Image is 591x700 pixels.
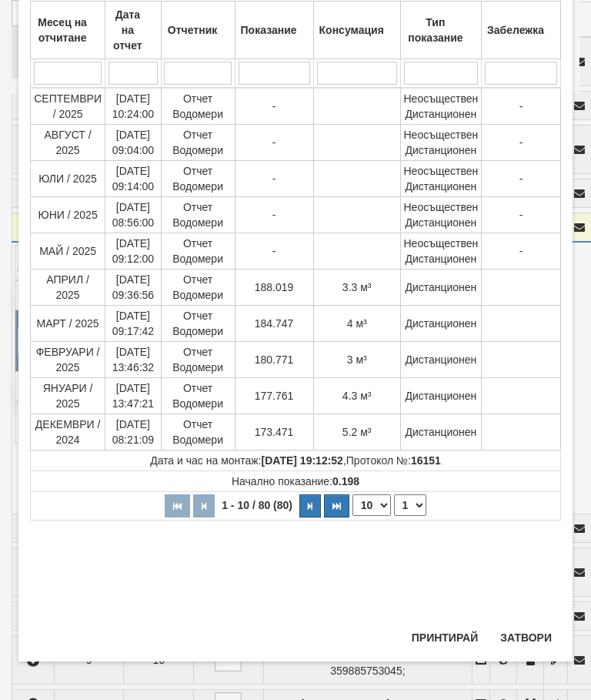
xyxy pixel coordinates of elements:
[31,160,105,196] td: ЮЛИ / 2025
[31,414,105,450] td: ДЕКЕМВРИ / 2024
[105,305,161,341] td: [DATE] 09:17:42
[324,494,349,517] button: Последна страница
[31,269,105,305] td: АПРИЛ / 2025
[491,625,561,650] button: Затвори
[519,136,523,149] span: -
[161,414,235,450] td: Отчет Водомери
[105,269,161,305] td: [DATE] 09:36:56
[272,172,276,185] span: -
[272,209,276,221] span: -
[400,196,481,233] td: Неосъществен Дистанционен
[232,475,359,487] span: Начално показание:
[411,454,441,467] strong: 16151
[342,281,372,293] span: 3.3 м³
[487,24,544,36] b: Забележка
[161,377,235,414] td: Отчет Водомери
[105,88,161,125] td: [DATE] 10:24:00
[31,377,105,414] td: ЯНУАРИ / 2025
[31,233,105,269] td: МАЙ / 2025
[161,305,235,341] td: Отчет Водомери
[272,136,276,149] span: -
[519,100,523,112] span: -
[342,390,372,402] span: 4.3 м³
[161,269,235,305] td: Отчет Водомери
[31,305,105,341] td: МАРТ / 2025
[161,341,235,377] td: Отчет Водомери
[161,1,235,59] th: Отчетник: No sort applied, activate to apply an ascending sort
[161,88,235,125] td: Отчет Водомери
[241,24,297,36] b: Показание
[255,281,294,293] span: 188.019
[31,124,105,160] td: АВГУСТ / 2025
[165,494,190,517] button: Първа страница
[347,317,367,330] span: 4 м³
[150,454,343,467] span: Дата и час на монтаж:
[400,414,481,450] td: Дистанционен
[31,88,105,125] td: СЕПТЕМВРИ / 2025
[105,1,161,59] th: Дата на отчет: No sort applied, activate to apply an ascending sort
[400,88,481,125] td: Неосъществен Дистанционен
[113,8,142,52] b: Дата на отчет
[31,450,561,471] td: ,
[218,499,296,511] span: 1 - 10 / 80 (80)
[481,1,560,59] th: Забележка: No sort applied, activate to apply an ascending sort
[105,160,161,196] td: [DATE] 09:14:00
[400,160,481,196] td: Неосъществен Дистанционен
[352,494,391,516] select: Брой редове на страница
[319,24,384,36] b: Консумация
[255,390,294,402] span: 177.761
[161,124,235,160] td: Отчет Водомери
[272,100,276,112] span: -
[161,233,235,269] td: Отчет Водомери
[408,16,462,44] b: Тип показание
[31,196,105,233] td: ЮНИ / 2025
[400,305,481,341] td: Дистанционен
[400,341,481,377] td: Дистанционен
[400,269,481,305] td: Дистанционен
[105,124,161,160] td: [DATE] 09:04:00
[519,172,523,185] span: -
[161,196,235,233] td: Отчет Водомери
[400,124,481,160] td: Неосъществен Дистанционен
[31,1,105,59] th: Месец на отчитане: No sort applied, activate to apply an ascending sort
[105,341,161,377] td: [DATE] 13:46:32
[161,160,235,196] td: Отчет Водомери
[105,377,161,414] td: [DATE] 13:47:21
[400,233,481,269] td: Неосъществен Дистанционен
[332,475,359,487] strong: 0.198
[402,625,487,650] button: Принтирай
[105,233,161,269] td: [DATE] 09:12:00
[342,426,372,438] span: 5.2 м³
[519,209,523,221] span: -
[105,196,161,233] td: [DATE] 08:56:00
[255,353,294,366] span: 180.771
[519,245,523,257] span: -
[31,341,105,377] td: ФЕВРУАРИ / 2025
[400,1,481,59] th: Тип показание: No sort applied, activate to apply an ascending sort
[235,1,313,59] th: Показание: No sort applied, activate to apply an ascending sort
[38,16,87,44] b: Месец на отчитане
[168,24,217,36] b: Отчетник
[193,494,215,517] button: Предишна страница
[272,245,276,257] span: -
[346,454,441,467] span: Протокол №:
[299,494,321,517] button: Следваща страница
[262,454,343,467] strong: [DATE] 19:12:52
[255,317,294,330] span: 184.747
[400,377,481,414] td: Дистанционен
[347,353,367,366] span: 3 м³
[105,414,161,450] td: [DATE] 08:21:09
[313,1,400,59] th: Консумация: No sort applied, activate to apply an ascending sort
[255,426,294,438] span: 173.471
[394,494,426,516] select: Страница номер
